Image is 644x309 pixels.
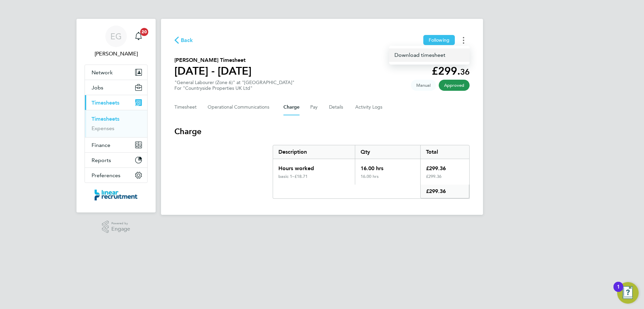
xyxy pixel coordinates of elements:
[283,99,300,115] button: Charge
[85,26,148,58] a: EG[PERSON_NAME]
[460,67,470,77] span: 36
[208,99,273,115] button: Operational Communications
[85,80,147,95] button: Jobs
[85,65,147,80] button: Network
[92,116,119,122] a: Timesheets
[95,190,138,200] img: linearrecruitment-logo-retina.png
[85,110,147,137] div: Timesheets
[174,56,252,64] h2: [PERSON_NAME] Timesheet
[174,99,197,115] button: Timesheet
[294,174,350,179] div: £18.71
[174,126,470,199] section: Charge
[423,35,455,45] button: Following
[329,99,344,115] button: Details
[273,159,355,174] div: Hours worked
[85,138,147,152] button: Finance
[273,145,355,159] div: Description
[420,174,469,185] div: £299.36
[110,32,122,41] span: EG
[617,282,639,304] button: Open Resource Center, 1 new notification
[174,36,193,44] button: Back
[76,19,156,213] nav: Main navigation
[420,159,469,174] div: £299.36
[92,84,103,91] span: Jobs
[292,173,294,179] span: –
[85,190,148,200] a: Go to home page
[617,287,620,296] div: 1
[355,145,420,159] div: Qty
[92,100,119,106] span: Timesheets
[85,168,147,183] button: Preferences
[174,80,294,91] div: "General Labourer (Zone 6)" at "[GEOGRAPHIC_DATA]"
[92,125,114,131] a: Expenses
[355,174,420,185] div: 16.00 hrs
[420,145,469,159] div: Total
[458,35,470,45] button: Timesheets Menu
[439,80,470,91] span: This timesheet has been approved.
[273,145,470,199] div: Charge
[111,226,130,232] span: Engage
[432,65,470,77] app-decimal: £299.
[140,28,148,36] span: 20
[92,69,113,76] span: Network
[174,64,252,78] h1: [DATE] - [DATE]
[355,159,420,174] div: 16.00 hrs
[102,221,130,233] a: Powered byEngage
[278,174,294,179] div: basic 1
[355,99,383,115] button: Activity Logs
[310,99,318,115] button: Pay
[411,80,436,91] span: This timesheet was manually created.
[429,37,449,43] span: Following
[85,50,148,58] span: Eshanthi Goonetilleke
[181,36,193,44] span: Back
[420,185,469,198] div: £299.36
[132,26,145,47] a: 20
[111,221,130,226] span: Powered by
[389,48,470,62] a: Timesheets Menu
[92,142,110,148] span: Finance
[85,95,147,110] button: Timesheets
[174,126,470,137] h3: Charge
[92,172,120,179] span: Preferences
[174,85,294,91] div: For "Countryside Properties UK Ltd"
[85,153,147,167] button: Reports
[92,157,111,163] span: Reports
